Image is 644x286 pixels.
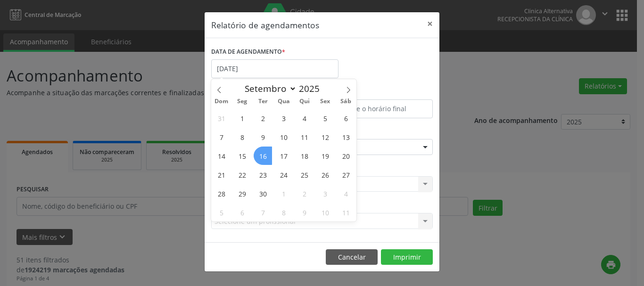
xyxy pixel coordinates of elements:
span: Setembro 2, 2025 [254,109,272,127]
span: Outubro 4, 2025 [337,184,355,203]
span: Setembro 10, 2025 [274,128,293,146]
span: Agosto 31, 2025 [212,109,231,127]
span: Setembro 26, 2025 [316,165,334,184]
span: Setembro 7, 2025 [212,128,231,146]
span: Setembro 30, 2025 [254,184,272,203]
button: Cancelar [326,249,378,265]
span: Sáb [336,98,356,105]
span: Qua [273,98,294,105]
span: Setembro 11, 2025 [295,128,314,146]
span: Qui [294,98,315,105]
span: Outubro 9, 2025 [295,203,314,221]
span: Outubro 11, 2025 [337,203,355,221]
span: Setembro 5, 2025 [316,109,334,127]
span: Setembro 22, 2025 [233,165,251,184]
span: Setembro 15, 2025 [233,147,251,165]
span: Outubro 8, 2025 [274,203,293,221]
span: Outubro 1, 2025 [274,184,293,203]
span: Setembro 16, 2025 [254,147,272,165]
span: Setembro 12, 2025 [316,128,334,146]
span: Setembro 27, 2025 [337,165,355,184]
span: Setembro 4, 2025 [295,109,314,127]
span: Setembro 14, 2025 [212,147,231,165]
span: Outubro 7, 2025 [254,203,272,221]
h5: Relatório de agendamentos [211,19,319,31]
span: Outubro 2, 2025 [295,184,314,203]
span: Setembro 23, 2025 [254,165,272,184]
span: Setembro 13, 2025 [337,128,355,146]
span: Sex [315,98,336,105]
label: DATA DE AGENDAMENTO [211,45,285,59]
input: Selecione uma data ou intervalo [211,59,339,78]
select: Month [240,82,297,95]
span: Setembro 20, 2025 [337,147,355,165]
span: Setembro 29, 2025 [233,184,251,203]
span: Setembro 21, 2025 [212,165,231,184]
span: Outubro 3, 2025 [316,184,334,203]
span: Setembro 25, 2025 [295,165,314,184]
span: Dom [211,98,232,105]
span: Setembro 24, 2025 [274,165,293,184]
span: Setembro 8, 2025 [233,128,251,146]
span: Outubro 5, 2025 [212,203,231,221]
span: Setembro 9, 2025 [254,128,272,146]
span: Setembro 18, 2025 [295,147,314,165]
span: Outubro 6, 2025 [233,203,251,221]
label: ATÉ [324,85,433,99]
span: Outubro 10, 2025 [316,203,334,221]
input: Year [297,82,328,95]
span: Setembro 1, 2025 [233,109,251,127]
span: Setembro 19, 2025 [316,147,334,165]
span: Setembro 28, 2025 [212,184,231,203]
button: Imprimir [381,249,433,265]
span: Seg [232,98,253,105]
button: Close [421,12,439,35]
span: Ter [253,98,273,105]
span: Setembro 17, 2025 [274,147,293,165]
span: Setembro 6, 2025 [337,109,355,127]
span: Setembro 3, 2025 [274,109,293,127]
input: Selecione o horário final [324,99,433,118]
